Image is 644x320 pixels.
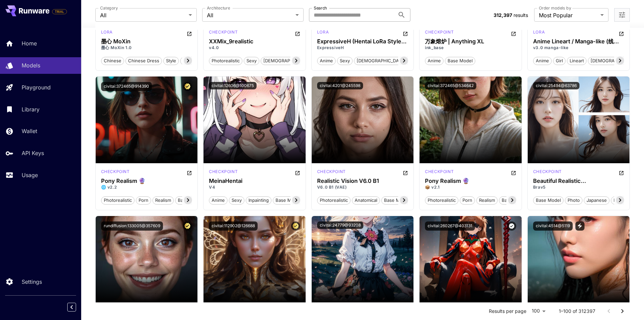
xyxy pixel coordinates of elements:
span: base model [382,197,411,204]
span: All [207,11,293,19]
p: lora [317,29,329,35]
span: photorealistic [425,197,458,204]
button: realism [476,196,498,205]
span: sexy [229,197,244,204]
button: porn [460,196,475,205]
div: SD 1.5 [425,29,454,37]
p: lora [101,29,113,35]
span: anime [209,197,227,204]
p: 📦 v2.1 [425,184,516,190]
button: Open in CivitAI [295,29,300,37]
button: civitai:24779@93208 [317,221,363,229]
button: Collapse sidebar [67,303,76,312]
button: Open in CivitAI [187,29,192,37]
h3: 万象熔炉 | Anything XL [425,38,516,45]
button: civitai:260267@403131 [425,221,475,231]
h3: Realistic Vision V6.0 B1 [317,178,408,184]
p: ink_base [425,45,516,51]
span: Add your payment card to enable full platform functionality. [52,7,67,16]
button: photorealistic [425,196,458,205]
button: sexy [229,196,244,205]
span: photo [565,197,582,204]
span: japanese [584,197,609,204]
button: Certified Model – Vetted for best performance and includes a commercial license. [291,221,300,231]
span: realism [153,197,173,204]
button: Open in CivitAI [511,169,516,177]
button: chinese [101,56,124,65]
button: photorealistic [101,196,135,205]
label: Search [314,5,327,11]
div: Beautiful Realistic Asians [533,178,624,184]
span: style [164,58,178,64]
button: anime [317,56,336,65]
div: Pony [101,169,130,177]
span: sexy [244,58,259,64]
button: sexy [244,56,259,65]
span: hanfu [181,58,198,64]
div: Pony [425,169,454,177]
span: lineart [567,58,586,64]
div: Collapse sidebar [72,301,81,313]
span: base model [533,197,563,204]
button: Open more filters [618,11,626,19]
button: lineart [567,56,587,65]
span: [DEMOGRAPHIC_DATA] [354,58,408,64]
button: [DEMOGRAPHIC_DATA] [588,56,642,65]
button: Open in CivitAI [295,169,300,177]
span: All [100,11,186,19]
button: anime [209,196,228,205]
span: results [514,12,528,18]
span: base model [499,197,529,204]
button: civitai:372465@914390 [101,82,152,91]
p: 墨心 MoXin 1.0 [101,45,192,51]
span: porn [460,197,475,204]
span: [DEMOGRAPHIC_DATA] [261,58,315,64]
span: chinese dress [126,58,162,64]
button: photo [565,196,582,205]
div: SD 1.5 [533,169,562,177]
button: porn [136,196,151,205]
button: base model [175,196,206,205]
button: Open in CivitAI [403,29,408,37]
span: photorealistic [317,197,350,204]
button: realistic [611,196,633,205]
button: base model [381,196,412,205]
span: Most Popular [539,11,598,19]
span: sexy [337,58,352,64]
span: anime [317,58,335,64]
h3: Anime Lineart / Manga-like (线稿/線画/マンガ風/漫画风) Style [533,38,624,45]
p: Playground [22,83,51,91]
button: sexy [337,56,353,65]
button: photorealistic [317,196,351,205]
div: SD 1.5 [209,29,238,37]
button: base model [445,56,475,65]
p: checkpoint [533,169,562,175]
p: Models [22,61,40,69]
h3: 墨心 MoXin [101,38,192,45]
p: checkpoint [209,169,238,175]
button: civitai:4201@245598 [317,82,363,89]
div: SD 1.5 [317,169,346,177]
label: Category [100,5,118,11]
button: Go to next page [616,304,629,318]
h3: ExpressiveH (Hentai LoRa Style) エロアニメ [317,38,408,45]
span: photorealistic [209,58,242,64]
button: japanese [584,196,610,205]
button: girl [553,56,566,65]
span: photorealistic [101,197,134,204]
p: V6.0 B1 (VAE) [317,184,408,190]
div: SD 1.5 [101,29,113,37]
p: 1–100 of 312397 [559,308,595,315]
p: ExpressiveH [317,45,408,51]
h3: Pony Realism 🔮 [101,178,192,184]
p: Wallet [22,127,37,135]
div: SD 1.5 [209,169,238,177]
div: SD 1.5 [533,29,545,37]
button: anime [533,56,552,65]
label: Order models by [539,5,571,11]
